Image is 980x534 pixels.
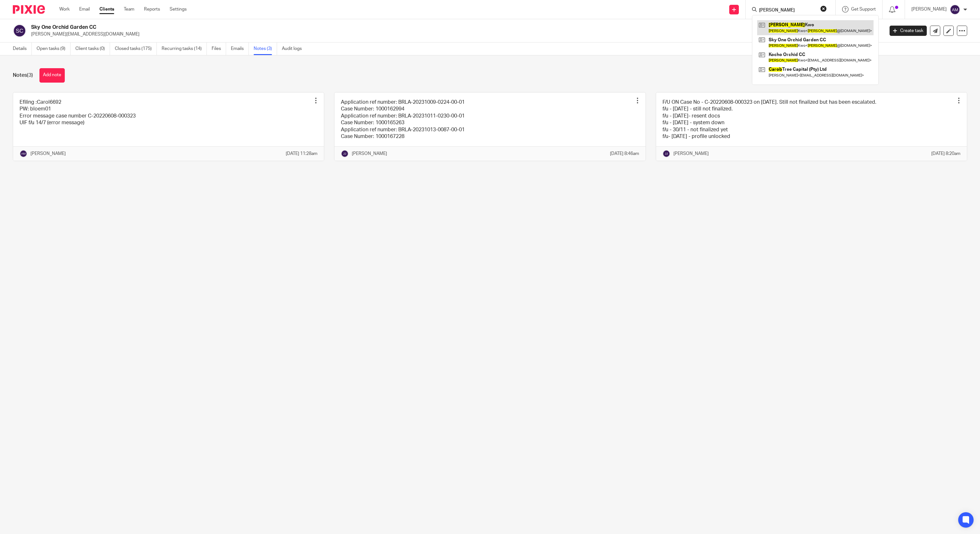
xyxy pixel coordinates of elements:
[254,43,277,55] a: Notes (3)
[99,6,114,12] a: Clients
[282,43,307,55] a: Audit logs
[610,150,639,157] p: [DATE] 8:46am
[352,150,387,157] p: [PERSON_NAME]
[286,150,317,157] p: [DATE] 11:28am
[851,7,876,12] span: Get Support
[931,150,960,157] p: [DATE] 8:20am
[890,26,927,36] a: Create task
[13,5,45,14] img: Pixie
[79,6,90,12] a: Email
[37,43,71,55] a: Open tasks (9)
[911,6,947,12] p: [PERSON_NAME]
[59,6,70,12] a: Work
[231,43,249,55] a: Emails
[75,43,110,55] a: Client tasks (0)
[162,43,207,55] a: Recurring tasks (14)
[13,43,32,55] a: Details
[341,150,349,158] img: svg%3E
[20,150,27,158] img: svg%3E
[13,72,33,79] h1: Notes
[663,150,670,158] img: svg%3E
[13,24,26,37] img: svg%3E
[950,4,960,15] img: svg%3E
[31,24,710,31] h2: Sky One Orchid Garden CC
[758,8,816,13] input: Search
[170,6,187,12] a: Settings
[31,31,880,37] p: [PERSON_NAME][EMAIL_ADDRESS][DOMAIN_NAME]
[212,43,226,55] a: Files
[820,5,827,12] button: Clear
[673,150,709,157] p: [PERSON_NAME]
[124,6,134,12] a: Team
[144,6,160,12] a: Reports
[39,68,65,83] button: Add note
[27,73,33,78] span: (3)
[30,150,66,157] p: [PERSON_NAME]
[115,43,157,55] a: Closed tasks (175)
